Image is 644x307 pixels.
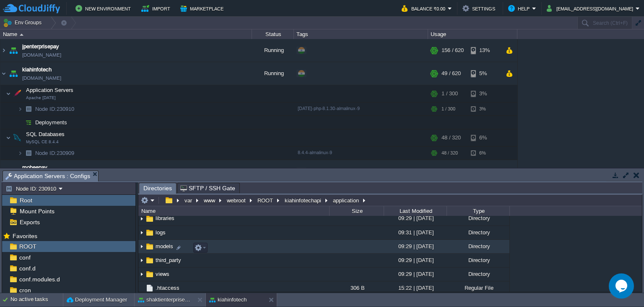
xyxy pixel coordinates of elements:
div: 156 / 620 [441,39,464,62]
img: AMDAwAAAACH5BAEAAAAALAAAAAABAAEAAAICRAEAOw== [23,116,34,129]
img: AMDAwAAAACH5BAEAAAAALAAAAAABAAEAAAICRAEAOw== [138,281,145,294]
button: kiahinfotech [209,296,247,304]
div: 49 / 620 [441,62,461,85]
div: 09:29 | [DATE] [384,254,447,267]
img: AMDAwAAAACH5BAEAAAAALAAAAAABAAEAAAICRAEAOw== [18,102,23,115]
span: SQL Databases [25,131,66,138]
img: AMDAwAAAACH5BAEAAAAALAAAAAABAAEAAAICRAEAOw== [11,85,23,102]
input: Click to enter the path [138,194,642,206]
a: SQL DatabasesMySQL CE 8.4.4 [25,131,66,137]
div: 6% [471,129,498,146]
div: 13% [471,39,498,62]
button: Import [141,3,173,13]
div: 3% [471,85,498,102]
div: Size [330,206,384,216]
span: Application Servers : Configs [5,171,90,181]
button: Deployment Manager [67,296,127,304]
img: AMDAwAAAACH5BAEAAAAALAAAAAABAAEAAAICRAEAOw== [11,129,23,146]
img: AMDAwAAAACH5BAEAAAAALAAAAAABAAEAAAICRAEAOw== [0,160,7,183]
span: 230909 [34,150,75,157]
div: 15:22 | [DATE] [384,281,447,294]
span: 8.4.4-almalinux-9 [298,150,332,155]
div: 1 / 300 [441,85,458,102]
div: Directory [447,226,509,239]
img: AMDAwAAAACH5BAEAAAAALAAAAAABAAEAAAICRAEAOw== [138,213,145,226]
a: kiahinfotech [22,66,52,74]
img: AMDAwAAAACH5BAEAAAAALAAAAAABAAEAAAICRAEAOw== [138,226,145,239]
a: Favorites [11,233,39,239]
img: AMDAwAAAACH5BAEAAAAALAAAAAABAAEAAAICRAEAOw== [145,228,154,237]
div: Directory [447,240,509,253]
span: Directories [143,183,172,194]
button: Node ID: 230910 [5,185,59,192]
img: AMDAwAAAACH5BAEAAAAALAAAAAABAAEAAAICRAEAOw== [23,147,34,160]
div: Status [252,29,293,39]
img: AMDAwAAAACH5BAEAAAAALAAAAAABAAEAAAICRAEAOw== [138,268,145,281]
a: models [154,243,174,250]
div: Last Modified [384,206,447,216]
a: [DOMAIN_NAME] [22,74,61,82]
div: 19% [471,160,498,183]
button: kiahinfotechapi [283,197,323,204]
button: webroot [226,197,248,204]
img: AMDAwAAAACH5BAEAAAAALAAAAAABAAEAAAICRAEAOw== [0,39,7,62]
button: Balance ₹0.00 [402,3,448,13]
span: conf.modules.d [18,276,61,283]
a: cron [18,286,32,294]
button: New Environment [75,3,133,13]
span: Node ID: [35,106,57,112]
div: 09:29 | [DATE] [384,268,447,281]
button: www [203,197,217,204]
button: Help [508,3,532,13]
span: Apache [DATE] [26,95,56,100]
div: Running [252,62,294,85]
a: jpenterprisepay [22,42,59,51]
img: AMDAwAAAACH5BAEAAAAALAAAAAABAAEAAAICRAEAOw== [6,129,11,146]
span: MySQL CE 8.4.4 [26,139,59,144]
img: AMDAwAAAACH5BAEAAAAALAAAAAABAAEAAAICRAEAOw== [18,116,23,129]
div: 1 / 300 [441,102,455,115]
a: libraries [154,215,176,222]
img: AMDAwAAAACH5BAEAAAAALAAAAAABAAEAAAICRAEAOw== [145,270,154,279]
span: Deployments [34,119,68,126]
a: logs [154,229,167,236]
div: 6% [471,147,498,160]
div: Name [139,206,329,216]
a: Exports [18,218,41,226]
iframe: chat widget [609,273,636,299]
div: Name [1,29,252,39]
div: Directory [447,268,509,281]
img: AMDAwAAAACH5BAEAAAAALAAAAAABAAEAAAICRAEAOw== [145,242,154,251]
button: Marketplace [180,3,226,13]
div: Directory [447,212,509,225]
img: AMDAwAAAACH5BAEAAAAALAAAAAABAAEAAAICRAEAOw== [8,39,19,62]
a: Node ID:230909 [34,150,75,157]
a: Mount Points [18,207,56,215]
div: 09:31 | [DATE] [384,226,447,239]
span: SFTP / SSH Gate [180,183,235,193]
div: Type [447,206,509,216]
img: AMDAwAAAACH5BAEAAAAALAAAAAABAAEAAAICRAEAOw== [0,62,7,85]
a: views [154,270,171,278]
div: 3 / 10 [441,160,455,183]
div: Tags [294,29,428,39]
img: CloudJiffy [3,3,60,14]
div: Regular File [447,281,509,294]
img: AMDAwAAAACH5BAEAAAAALAAAAAABAAEAAAICRAEAOw== [138,240,145,253]
button: [EMAIL_ADDRESS][DOMAIN_NAME] [547,3,636,13]
a: Application ServersApache [DATE] [25,87,75,93]
span: .htaccess [154,284,181,291]
img: AMDAwAAAACH5BAEAAAAALAAAAAABAAEAAAICRAEAOw== [138,254,145,267]
img: AMDAwAAAACH5BAEAAAAALAAAAAABAAEAAAICRAEAOw== [145,214,154,223]
div: 3% [471,102,498,115]
img: AMDAwAAAACH5BAEAAAAALAAAAAABAAEAAAICRAEAOw== [145,283,154,293]
a: conf.d [18,265,37,272]
img: AMDAwAAAACH5BAEAAAAALAAAAAABAAEAAAICRAEAOw== [6,85,11,102]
